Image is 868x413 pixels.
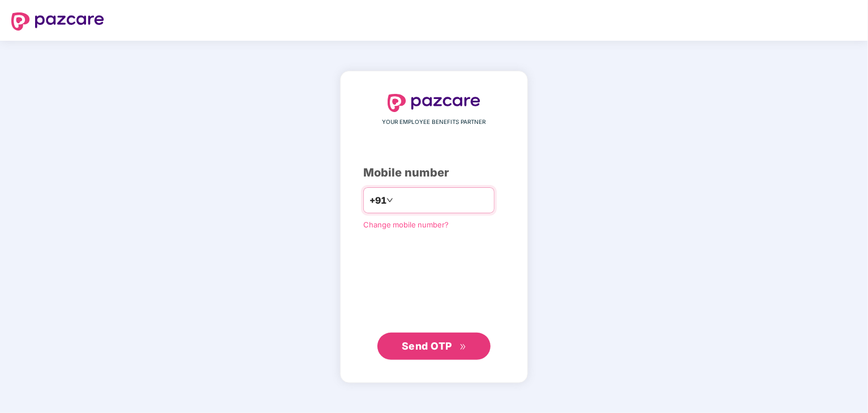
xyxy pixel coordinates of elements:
[11,12,104,31] img: logo
[459,343,467,351] span: double-right
[388,94,480,112] img: logo
[383,118,486,127] span: YOUR EMPLOYEE BENEFITS PARTNER
[386,197,393,204] span: down
[363,220,449,229] a: Change mobile number?
[402,340,452,352] span: Send OTP
[377,333,491,360] button: Send OTPdouble-right
[363,164,505,182] div: Mobile number
[369,193,386,208] span: +91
